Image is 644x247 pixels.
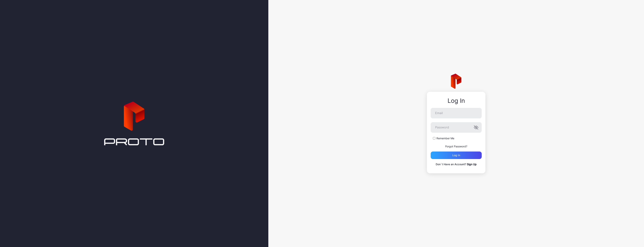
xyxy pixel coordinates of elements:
a: Forgot Password? [445,145,467,148]
div: Log in [452,154,460,157]
label: Remember Me [436,136,454,140]
button: Log in [431,152,482,159]
p: Don`t Have an Account? [431,162,482,167]
input: Email [431,108,482,118]
div: Log In [431,97,482,104]
input: Password [431,122,482,133]
a: Sign Up [467,163,477,166]
button: Password [474,125,478,130]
